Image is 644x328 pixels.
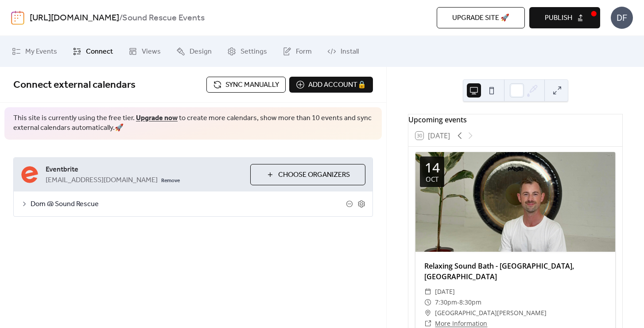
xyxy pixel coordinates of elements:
span: [EMAIL_ADDRESS][DOMAIN_NAME] [46,175,158,186]
div: DF [611,7,633,29]
b: / [119,10,122,27]
span: Views [142,47,161,57]
a: Install [321,39,365,63]
span: 8:30pm [459,297,481,308]
span: Design [190,47,212,57]
div: ​ [424,286,431,297]
a: Upgrade now [136,111,178,125]
span: Form [296,47,312,57]
div: ​ [424,308,431,318]
button: Publish [529,7,600,28]
button: Choose Organizers [250,164,365,185]
img: eventbrite [21,166,39,184]
div: Oct [426,176,438,183]
img: logo [11,11,24,25]
a: Relaxing Sound Bath - [GEOGRAPHIC_DATA], [GEOGRAPHIC_DATA] [424,261,574,281]
span: Dom @ Sound Rescue [31,199,346,210]
span: This site is currently using the free tier. to create more calendars, show more than 10 events an... [13,113,373,133]
a: Settings [221,39,274,63]
span: Install [341,47,359,57]
span: Sync manually [225,80,279,90]
span: Choose Organizers [278,170,350,180]
span: Remove [161,177,180,184]
span: 7:30pm [435,297,457,308]
a: [URL][DOMAIN_NAME] [30,10,119,27]
span: Upgrade site 🚀 [452,13,509,23]
span: Settings [241,47,267,57]
a: Views [122,39,167,63]
button: Upgrade site 🚀 [437,7,525,28]
a: Design [170,39,218,63]
span: My Events [25,47,57,57]
div: Upcoming events [408,114,622,125]
div: ​ [424,297,431,308]
span: [DATE] [435,286,455,297]
a: More Information [435,319,487,328]
span: - [457,297,459,308]
span: Publish [545,13,572,23]
span: [GEOGRAPHIC_DATA][PERSON_NAME] [435,308,547,318]
div: 14 [425,161,440,174]
span: Eventbrite [46,164,243,175]
b: Sound Rescue Events [122,10,205,27]
span: Connect [86,47,113,57]
a: Connect [66,39,120,63]
a: My Events [5,39,64,63]
a: Form [276,39,318,63]
button: Sync manually [206,77,286,93]
span: Connect external calendars [13,75,136,95]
